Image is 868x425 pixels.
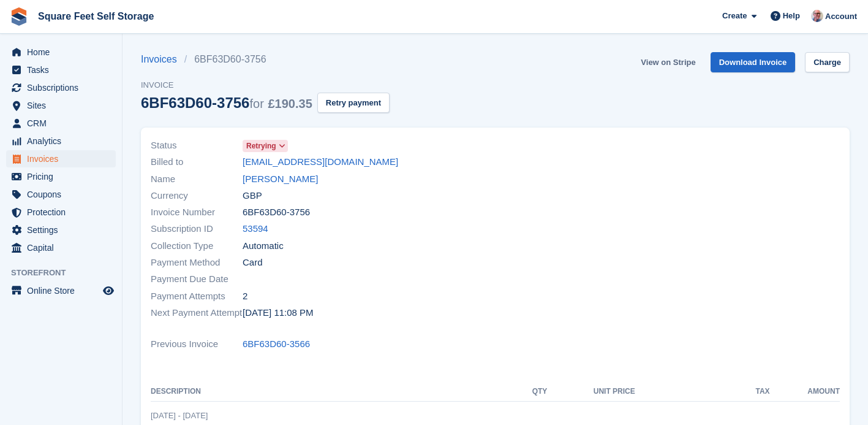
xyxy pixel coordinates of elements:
span: Previous Invoice [151,337,243,351]
span: Invoice Number [151,205,243,220]
a: [EMAIL_ADDRESS][DOMAIN_NAME] [243,155,398,169]
span: Help [783,10,800,22]
a: menu [6,186,116,203]
a: menu [6,168,116,185]
a: Retrying [243,139,288,153]
th: Amount [770,382,840,402]
span: Coupons [27,186,100,203]
span: Tasks [27,61,100,78]
span: Invoices [27,150,100,167]
span: Home [27,44,100,61]
a: Download Invoice [711,52,796,72]
span: Automatic [243,239,284,253]
span: Currency [151,189,243,203]
span: Storefront [11,267,122,279]
span: Settings [27,221,100,239]
span: Online Store [27,282,100,299]
span: Invoice [141,79,390,91]
a: Charge [805,52,850,72]
span: Collection Type [151,239,243,253]
th: QTY [515,382,547,402]
span: Subscriptions [27,79,100,96]
span: CRM [27,115,100,132]
a: Invoices [141,52,184,67]
span: Payment Attempts [151,289,243,304]
th: Tax [635,382,770,402]
span: Payment Method [151,256,243,270]
span: 2 [243,289,247,304]
span: Subscription ID [151,222,243,236]
a: Preview store [101,283,116,298]
span: Payment Due Date [151,272,243,286]
a: View on Stripe [636,52,700,72]
a: menu [6,282,116,299]
th: Description [151,382,515,402]
a: 53594 [243,222,268,236]
span: Capital [27,239,100,256]
span: 6BF63D60-3756 [243,205,310,220]
nav: breadcrumbs [141,52,390,67]
span: Next Payment Attempt [151,306,243,320]
span: Billed to [151,155,243,169]
img: David Greer [811,10,823,22]
a: menu [6,204,116,221]
span: Retrying [246,140,276,151]
a: menu [6,115,116,132]
a: Square Feet Self Storage [33,6,159,26]
span: Create [722,10,747,22]
span: [DATE] - [DATE] [151,411,208,420]
div: 6BF63D60-3756 [141,94,312,111]
a: menu [6,132,116,150]
a: menu [6,150,116,167]
a: menu [6,239,116,256]
span: Protection [27,204,100,221]
a: menu [6,61,116,78]
time: 2025-08-19 22:08:54 UTC [243,306,314,320]
span: GBP [243,189,262,203]
span: Name [151,172,243,186]
button: Retry payment [317,93,390,113]
span: Analytics [27,132,100,150]
span: for [249,97,263,110]
a: [PERSON_NAME] [243,172,318,186]
span: Status [151,139,243,153]
a: menu [6,44,116,61]
span: Pricing [27,168,100,185]
a: menu [6,79,116,96]
span: £190.35 [268,97,312,110]
img: stora-icon-8386f47178a22dfd0bd8f6a31ec36ba5ce8667c1dd55bd0f319d3a0aa187defe.svg [10,7,28,26]
span: Card [243,256,263,270]
span: Account [825,10,857,23]
span: Sites [27,97,100,114]
a: menu [6,97,116,114]
th: Unit Price [547,382,635,402]
a: 6BF63D60-3566 [243,337,310,351]
a: menu [6,221,116,239]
